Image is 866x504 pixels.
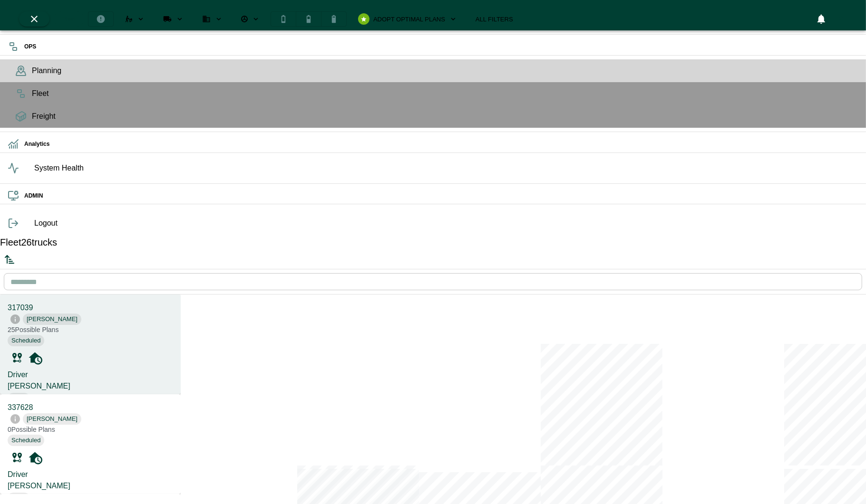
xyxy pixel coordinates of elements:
button: Run Plan Loads [156,11,191,27]
button: Fleet Type [195,11,230,27]
span: Planning [32,65,858,76]
svg: Preferences [833,13,844,25]
button: Carriers [117,11,152,27]
span: 26 [21,237,31,247]
button: high [321,11,347,27]
span: Logout [34,218,858,229]
h6: ADMIN [24,191,858,200]
button: Adopt Optimal Plans [350,11,464,27]
span: System Health [34,162,858,174]
button: Preferences [830,10,847,28]
h6: Analytics [24,140,858,149]
span: Fleet [32,88,858,99]
h6: OPS [24,42,858,51]
span: Adopt Optimal Plans [373,16,445,22]
button: All Filters [468,11,521,27]
div: utilization selecting [271,11,347,27]
button: Driver Status [234,11,267,27]
button: medium [296,11,321,27]
span: Freight [32,111,858,122]
button: menu [53,11,84,27]
span: trucks [21,237,57,247]
button: low [271,11,296,27]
